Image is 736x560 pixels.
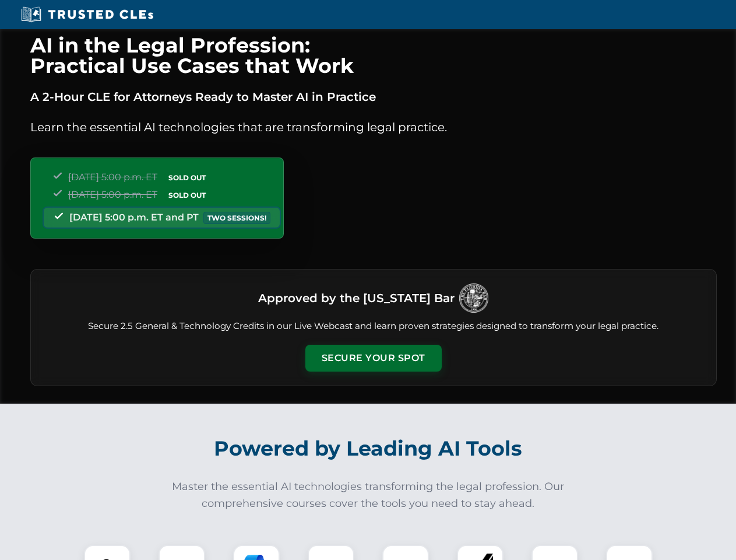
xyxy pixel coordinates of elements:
p: Master the essential AI technologies transforming the legal profession. Our comprehensive courses... [164,478,572,512]
p: Learn the essential AI technologies that are transforming legal practice. [30,118,717,136]
span: SOLD OUT [164,171,210,184]
span: SOLD OUT [164,189,210,201]
button: Secure Your Spot [305,345,442,372]
img: Trusted CLEs [17,6,157,23]
h3: Approved by the [US_STATE] Bar [258,288,455,309]
h2: Powered by Leading AI Tools [45,428,691,469]
h1: AI in the Legal Profession: Practical Use Cases that Work [30,35,717,76]
span: [DATE] 5:00 p.m. ET [68,171,157,183]
p: Secure 2.5 General & Technology Credits in our Live Webcast and learn proven strategies designed ... [45,320,702,333]
p: A 2-Hour CLE for Attorneys Ready to Master AI in Practice [30,87,717,106]
span: [DATE] 5:00 p.m. ET [68,189,157,200]
img: Logo [459,283,488,313]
